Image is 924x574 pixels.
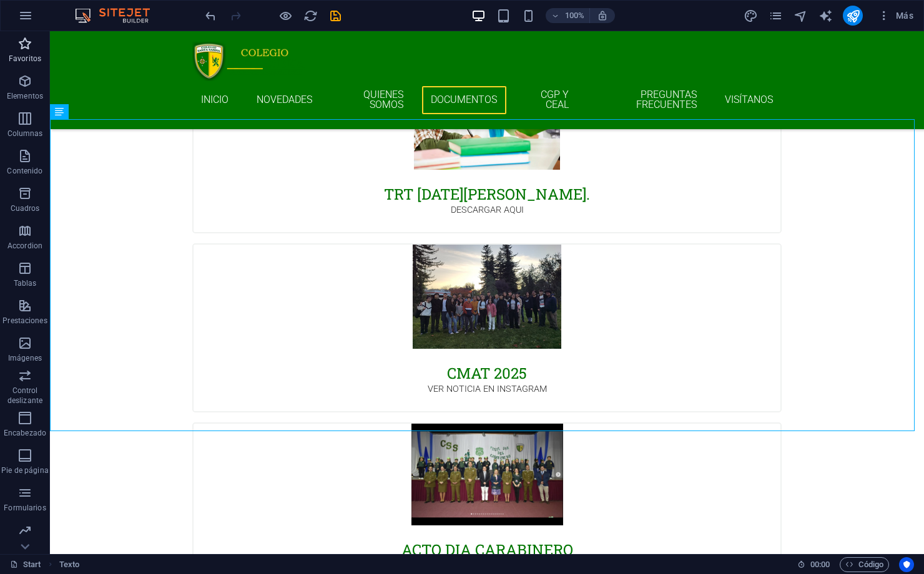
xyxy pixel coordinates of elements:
p: Tablas [14,278,37,288]
p: Contenido [7,166,42,176]
p: Encabezado [4,428,46,438]
p: Elementos [7,91,43,101]
p: Pie de página [1,465,48,475]
i: Guardar (Ctrl+S) [328,9,343,23]
i: Al redimensionar, ajustar el nivel de zoom automáticamente para ajustarse al dispositivo elegido. [597,10,608,21]
button: publish [843,6,863,26]
button: Más [873,6,918,26]
i: AI Writer [818,9,833,23]
button: Código [840,557,889,572]
h6: 100% [564,8,584,23]
p: Accordion [7,241,42,251]
button: 100% [546,8,590,23]
button: save [328,8,343,23]
i: Navegador [794,9,808,23]
span: : [819,560,821,569]
img: Editor Logo [72,8,165,23]
a: Haz clic para cancelar la selección y doble clic para abrir páginas [10,557,41,572]
button: navigator [793,8,808,23]
p: Favoritos [9,54,41,64]
i: Deshacer: Mover elementos (Ctrl+Z) [204,9,218,23]
button: text_generator [818,8,833,23]
button: undo [203,8,218,23]
button: design [743,8,758,23]
i: Publicar [846,9,860,23]
button: Haz clic para salir del modo de previsualización y seguir editando [278,8,293,23]
span: Haz clic para seleccionar y doble clic para editar [59,557,79,572]
i: Páginas (Ctrl+Alt+S) [769,9,783,23]
i: Diseño (Ctrl+Alt+Y) [744,9,758,23]
button: pages [768,8,783,23]
i: Volver a cargar página [303,9,318,23]
p: Prestaciones [2,316,47,326]
p: Cuadros [11,203,40,213]
span: 00 00 [810,557,830,572]
nav: breadcrumb [59,557,79,572]
h6: Tiempo de la sesión [797,557,830,572]
button: Usercentrics [899,557,914,572]
p: Imágenes [8,353,42,363]
span: Más [878,9,913,22]
span: Código [845,557,883,572]
button: reload [303,8,318,23]
p: Formularios [4,503,46,513]
p: Columnas [7,129,43,139]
